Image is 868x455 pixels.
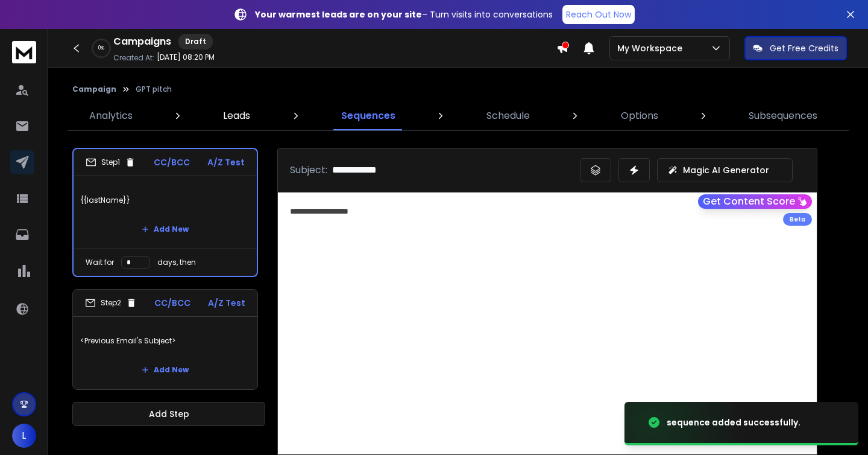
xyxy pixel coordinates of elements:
p: Magic AI Generator [683,164,769,176]
li: Step1CC/BCCA/Z Test{{lastName}}Add NewWait fordays, then [72,148,258,277]
div: Draft [178,34,213,49]
a: Subsequences [741,101,825,130]
button: Get Content Score [698,194,812,209]
p: GPT pitch [136,84,172,94]
a: Reach Out Now [562,5,635,24]
p: CC/BCC [154,156,190,168]
a: Analytics [82,101,140,130]
p: <Previous Email's Subject> [80,324,250,358]
p: {{lastName}} [81,183,250,217]
button: Add New [132,358,198,382]
p: Options [621,109,658,123]
li: Step2CC/BCCA/Z Test<Previous Email's Subject>Add New [72,289,258,390]
p: Leads [223,109,250,123]
div: sequence added successfully. [667,416,800,428]
p: Sequences [341,109,395,123]
a: Options [614,101,665,130]
p: A/Z Test [207,156,245,168]
p: Subject: [290,163,327,177]
button: Campaign [72,84,116,94]
strong: Your warmest leads are on your site [255,8,422,21]
div: Step 2 [85,297,137,308]
button: L [12,424,36,448]
p: A/Z Test [208,297,245,309]
button: Add Step [72,402,265,426]
a: Leads [216,101,257,130]
h1: Campaigns [113,34,171,49]
p: CC/BCC [154,297,190,309]
p: Subsequences [749,109,817,123]
p: Reach Out Now [566,8,631,21]
img: logo [12,41,36,63]
a: Sequences [334,101,403,130]
p: Schedule [486,109,530,123]
div: Beta [783,213,812,226]
div: Step 1 [86,157,136,168]
p: [DATE] 08:20 PM [157,52,215,62]
button: Add New [132,217,198,241]
p: – Turn visits into conversations [255,8,553,21]
a: Schedule [479,101,537,130]
p: 0 % [98,45,104,52]
p: Analytics [89,109,133,123]
p: Created At: [113,53,154,63]
p: days, then [157,258,196,267]
p: Wait for [86,258,114,267]
p: Get Free Credits [770,42,838,54]
button: Magic AI Generator [657,158,793,182]
p: My Workspace [617,42,687,54]
button: Get Free Credits [744,36,847,60]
